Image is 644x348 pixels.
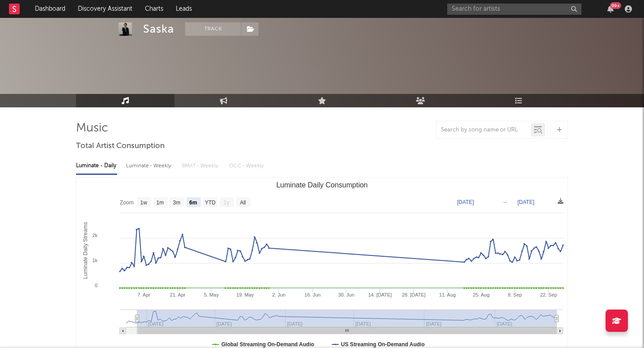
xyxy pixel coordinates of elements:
[143,22,174,36] div: Saska
[540,292,557,297] text: 22. Sep
[170,292,186,297] text: 21. Apr
[236,292,254,297] text: 19. May
[92,233,97,238] text: 2k
[610,2,621,9] div: 99 +
[185,22,241,36] button: Track
[276,181,368,189] text: Luminate Daily Consumption
[517,199,534,205] text: [DATE]
[447,4,581,15] input: Search for artists
[439,292,456,297] text: 11. Aug
[240,199,246,206] text: All
[95,283,97,288] text: 0
[137,292,150,297] text: 7. Apr
[76,158,117,174] div: Luminate - Daily
[173,199,181,206] text: 3m
[436,127,531,134] input: Search by song name or URL
[120,199,134,206] text: Zoom
[341,341,425,348] text: US Streaming On-Demand Audio
[338,292,354,297] text: 30. Jun
[473,292,489,297] text: 25. Aug
[140,199,148,206] text: 1w
[205,199,216,206] text: YTD
[402,292,426,297] text: 28. [DATE]
[272,292,285,297] text: 2. Jun
[502,199,508,205] text: →
[221,341,314,348] text: Global Streaming On-Demand Audio
[92,258,97,263] text: 1k
[189,199,197,206] text: 6m
[157,199,164,206] text: 1m
[305,292,321,297] text: 16. Jun
[607,5,614,13] button: 99+
[508,292,522,297] text: 8. Sep
[204,292,219,297] text: 5. May
[368,292,392,297] text: 14. [DATE]
[82,222,89,279] text: Luminate Daily Streams
[457,199,474,205] text: [DATE]
[224,199,229,206] text: 1y
[76,141,165,152] span: Total Artist Consumption
[126,158,173,174] div: Luminate - Weekly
